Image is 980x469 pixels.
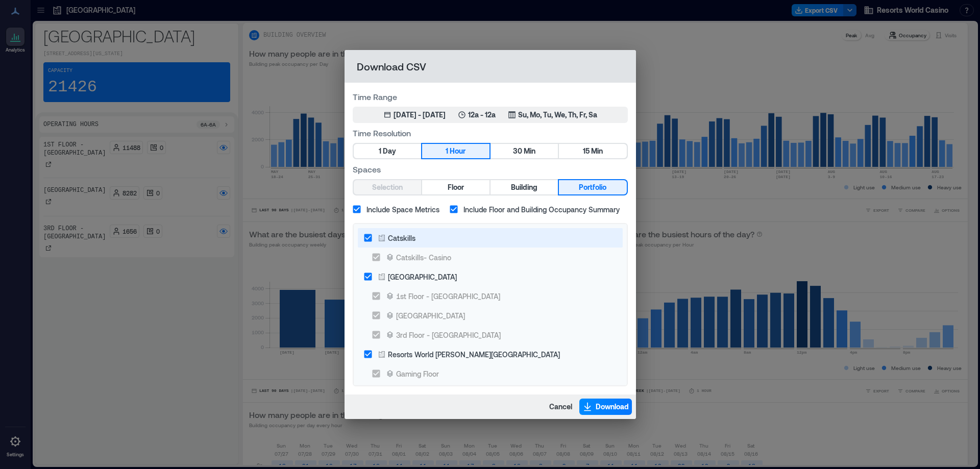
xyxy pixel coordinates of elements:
[366,204,439,215] span: Include Space Metrics
[345,50,636,83] h2: Download CSV
[591,145,603,158] span: Min
[354,144,421,158] button: 1 Day
[448,181,464,194] span: Floor
[396,330,501,340] div: 3rd Floor - [GEOGRAPHIC_DATA]
[596,402,629,412] span: Download
[388,349,560,360] div: Resorts World [PERSON_NAME][GEOGRAPHIC_DATA]
[396,252,451,263] div: Catskills- Casino
[491,180,558,194] button: Building
[559,180,626,194] button: Portfolio
[450,145,465,158] span: Hour
[518,110,597,120] p: Su, Mo, Tu, We, Th, Fr, Sa
[468,110,496,120] p: 12a - 12a
[422,180,489,194] button: Floor
[353,127,628,139] label: Time Resolution
[383,145,396,158] span: Day
[549,402,572,412] span: Cancel
[583,145,590,158] span: 15
[396,368,439,379] div: Gaming Floor
[559,144,626,158] button: 15 Min
[388,271,457,282] div: [GEOGRAPHIC_DATA]
[579,399,632,415] button: Download
[379,145,381,158] span: 1
[353,91,628,103] label: Time Range
[511,181,537,194] span: Building
[491,144,558,158] button: 30 Min
[388,233,415,243] div: Catskills
[396,310,465,321] div: [GEOGRAPHIC_DATA]
[579,181,606,194] span: Portfolio
[513,145,522,158] span: 30
[422,144,489,158] button: 1 Hour
[446,145,448,158] span: 1
[353,107,628,123] button: [DATE] - [DATE]12a - 12aSu, Mo, Tu, We, Th, Fr, Sa
[524,145,535,158] span: Min
[394,110,446,120] div: [DATE] - [DATE]
[463,204,620,215] span: Include Floor and Building Occupancy Summary
[396,291,500,302] div: 1st Floor - [GEOGRAPHIC_DATA]
[546,399,575,415] button: Cancel
[353,163,628,175] label: Spaces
